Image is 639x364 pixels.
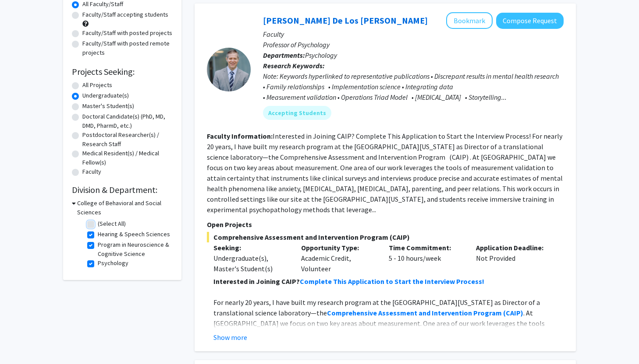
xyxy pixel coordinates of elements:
[263,71,564,102] div: Note: Keywords hyperlinked to representative publications • Discrepant results in mental health r...
[469,242,557,274] div: Not Provided
[82,39,173,57] label: Faculty/Staff with posted remote projects
[82,80,112,90] label: All Projects
[7,325,37,357] iframe: Chat
[503,308,523,317] strong: (CAIP)
[263,61,325,70] b: Research Keywords:
[496,13,564,29] button: Compose Request to Andres De Los Reyes
[389,242,463,253] p: Time Commitment:
[207,132,273,140] b: Faculty Information:
[82,149,173,167] label: Medical Resident(s) / Medical Fellow(s)
[382,242,470,274] div: 5 - 10 hours/week
[98,230,170,239] label: Hearing & Speech Sciences
[305,51,337,59] span: Psychology
[82,91,129,100] label: Undergraduate(s)
[207,232,564,242] span: Comprehensive Assessment and Intervention Program (CAIP)
[213,277,300,286] strong: Interested in Joining CAIP?
[98,219,126,228] label: (Select All)
[476,242,550,253] p: Application Deadline:
[82,101,134,111] label: Master's Student(s)
[263,51,305,59] b: Departments:
[327,308,523,317] a: Comprehensive Assessment and Intervention Program (CAIP)
[82,28,172,38] label: Faculty/Staff with posted projects
[82,112,173,130] label: Doctoral Candidate(s) (PhD, MD, DMD, PharmD, etc.)
[98,259,128,268] label: Psychology
[98,240,170,259] label: Program in Neuroscience & Cognitive Science
[263,106,331,120] mat-chip: Accepting Students
[213,253,288,274] div: Undergraduate(s), Master's Student(s)
[327,308,502,317] strong: Comprehensive Assessment and Intervention Program
[72,66,173,77] h2: Projects Seeking:
[263,15,428,26] a: [PERSON_NAME] De Los [PERSON_NAME]
[263,29,564,39] p: Faculty
[301,242,376,253] p: Opportunity Type:
[446,12,493,29] button: Add Andres De Los Reyes to Bookmarks
[207,219,564,230] p: Open Projects
[295,242,382,274] div: Academic Credit, Volunteer
[72,185,173,195] h2: Division & Department:
[82,167,101,176] label: Faculty
[213,242,288,253] p: Seeking:
[207,132,563,214] fg-read-more: Interested in Joining CAIP? Complete This Application to Start the Interview Process! For nearly ...
[82,130,173,149] label: Postdoctoral Researcher(s) / Research Staff
[213,332,247,343] button: Show more
[82,10,168,19] label: Faculty/Staff accepting students
[300,277,484,286] a: Complete This Application to Start the Interview Process!
[263,39,564,50] p: Professor of Psychology
[77,199,173,217] h3: College of Behavioral and Social Sciences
